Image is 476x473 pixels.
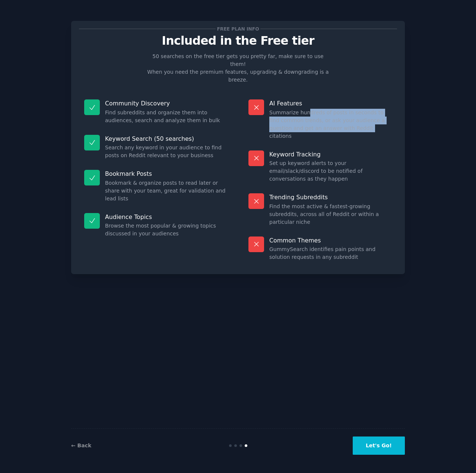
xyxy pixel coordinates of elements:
[144,53,332,84] p: 50 searches on the free tier gets you pretty far, make sure to use them! When you need the premiu...
[269,236,392,244] p: Common Themes
[105,144,228,159] dd: Search any keyword in your audience to find posts on Reddit relevant to your business
[353,437,405,455] button: Let's Go!
[269,193,392,201] p: Trending Subreddits
[105,99,228,107] p: Community Discovery
[269,99,392,107] p: AI Features
[269,245,392,261] dd: GummySearch identifies pain points and solution requests in any subreddit
[216,25,260,33] span: Free plan info
[269,150,392,158] p: Keyword Tracking
[105,213,228,221] p: Audience Topics
[105,135,228,143] p: Keyword Search (50 searches)
[105,170,228,178] p: Bookmark Posts
[105,179,228,203] dd: Bookmark & organize posts to read later or share with your team, great for validation and lead lists
[269,109,392,140] dd: Summarize hundreds of posts in seconds to find common trends, or ask your audience a question and...
[105,109,228,124] dd: Find subreddits and organize them into audiences, search and analyze them in bulk
[79,34,397,47] p: Included in the Free tier
[71,442,91,448] a: ← Back
[269,159,392,183] dd: Set up keyword alerts to your email/slack/discord to be notified of conversations as they happen
[269,203,392,226] dd: Find the most active & fastest-growing subreddits, across all of Reddit or within a particular niche
[105,222,228,238] dd: Browse the most popular & growing topics discussed in your audiences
